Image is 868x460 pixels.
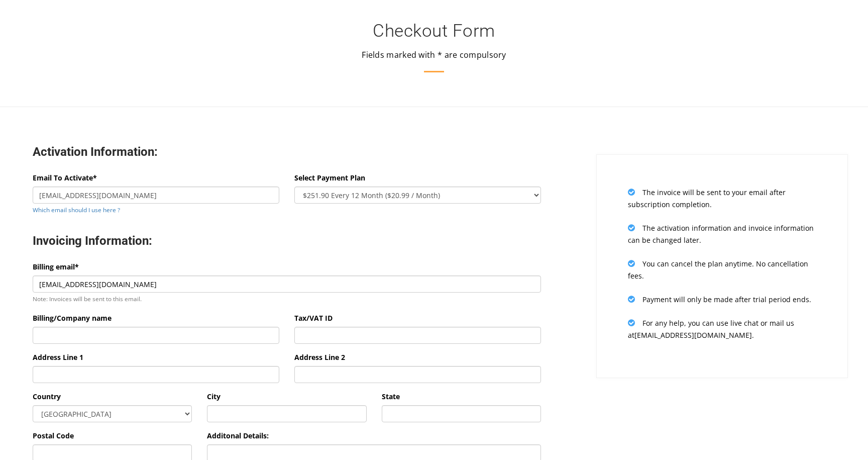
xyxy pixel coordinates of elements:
[33,261,79,273] label: Billing email*
[33,172,97,184] label: Email To Activate*
[207,430,269,442] label: Additonal Details:
[294,351,345,363] label: Address Line 2
[628,186,816,211] p: The invoice will be sent to your email after subscription completion.
[628,293,816,306] p: Payment will only be made after trial period ends.
[207,391,221,403] label: City
[33,144,541,160] h3: Activation Information:
[294,172,365,184] label: Select Payment Plan
[33,187,279,204] input: Enter email
[33,206,120,214] a: Which email should I use here ?
[33,233,541,249] h3: Invoicing Information:
[628,222,816,246] p: The activation information and invoice information can be changed later.
[628,317,816,341] p: For any help, you can use live chat or mail us at [EMAIL_ADDRESS][DOMAIN_NAME] .
[382,391,400,403] label: State
[818,412,868,460] iframe: Chat Widget
[33,312,112,324] label: Billing/Company name
[818,412,868,460] div: Виджет чата
[294,312,333,324] label: Tax/VAT ID
[628,257,816,282] p: You can cancel the plan anytime. No cancellation fees.
[33,351,83,363] label: Address Line 1
[33,430,74,442] label: Postal Code
[33,295,142,303] small: Note: Invoices will be sent to this email.
[33,391,61,403] label: Country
